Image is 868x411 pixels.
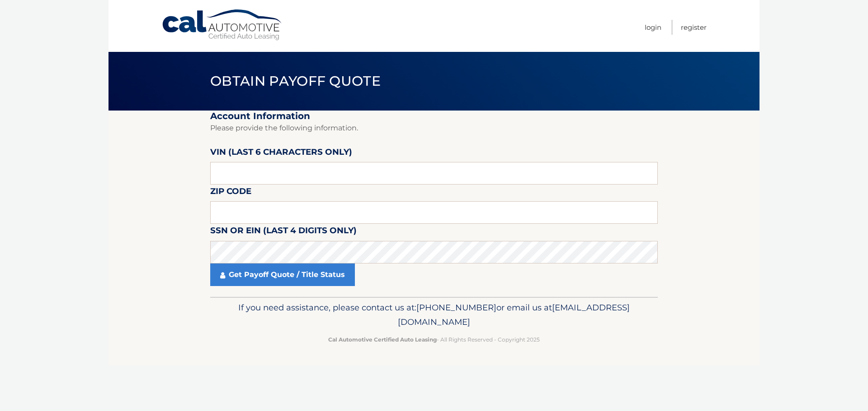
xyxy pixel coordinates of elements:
p: - All Rights Reserved - Copyright 2025 [216,335,652,344]
a: Get Payoff Quote / Title Status [210,263,355,286]
label: SSN or EIN (last 4 digits only) [210,224,357,240]
a: Cal Automotive [161,9,283,41]
h2: Account Information [210,111,658,122]
p: If you need assistance, please contact us at: or email us at [216,300,652,329]
span: [PHONE_NUMBER] [416,302,496,313]
a: Register [681,20,707,35]
label: Zip Code [210,185,251,201]
p: Please provide the following information. [210,122,658,134]
strong: Cal Automotive Certified Auto Leasing [328,336,437,343]
label: VIN (last 6 characters only) [210,145,352,162]
a: Login [645,20,661,35]
span: Obtain Payoff Quote [210,73,381,89]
